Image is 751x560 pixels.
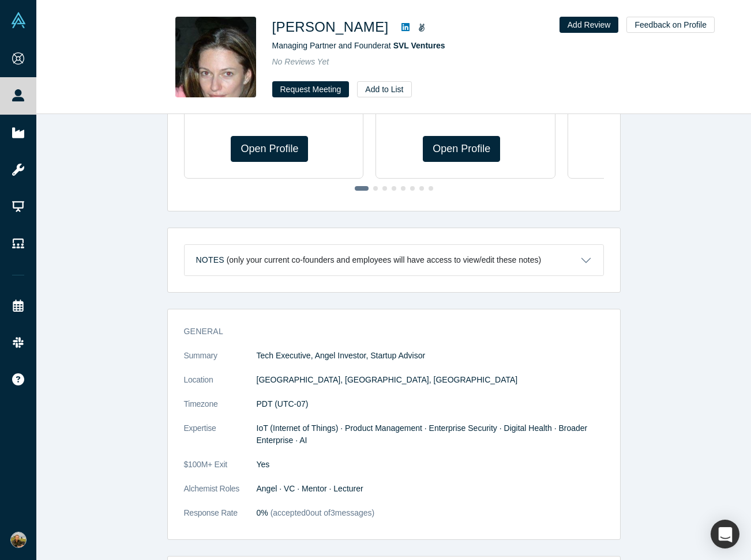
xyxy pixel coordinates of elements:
button: Add Review [560,17,619,33]
dd: Angel · VC · Mentor · Lecturer [257,483,604,495]
a: Open Profile [423,136,500,162]
h3: Notes [196,254,224,266]
img: Vlasta Pokladnikova's Profile Image [175,17,256,97]
dd: PDT (UTC-07) [257,398,604,410]
dd: Yes [257,459,604,471]
button: Notes (only your current co-founders and employees will have access to view/edit these notes) [185,245,603,275]
dt: Response Rate [184,507,257,531]
button: Add to List [357,81,411,97]
button: Request Meeting [272,81,350,97]
span: No Reviews Yet [272,57,329,66]
a: SVL Ventures [393,41,445,50]
p: Tech Executive, Angel Investor, Startup Advisor [257,350,604,362]
dt: Alchemist Roles [184,483,257,507]
span: 0% [257,508,268,517]
span: Managing Partner and Founder at [272,41,445,50]
dt: Location [184,374,257,398]
dt: Summary [184,350,257,374]
h1: [PERSON_NAME] [272,17,389,37]
img: Alchemist Vault Logo [10,12,27,28]
h3: General [184,326,588,338]
p: (only your current co-founders and employees will have access to view/edit these notes) [227,255,542,265]
img: Kyle Smith's Account [10,532,27,548]
span: IoT (Internet of Things) · Product Management · Enterprise Security · Digital Health · Broader En... [257,423,588,445]
a: Open Profile [231,136,308,162]
span: (accepted 0 out of 3 messages) [268,508,374,517]
dt: $100M+ Exit [184,459,257,483]
dt: Expertise [184,422,257,459]
button: Feedback on Profile [626,17,715,33]
dt: Timezone [184,398,257,422]
dd: [GEOGRAPHIC_DATA], [GEOGRAPHIC_DATA], [GEOGRAPHIC_DATA] [257,374,604,386]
